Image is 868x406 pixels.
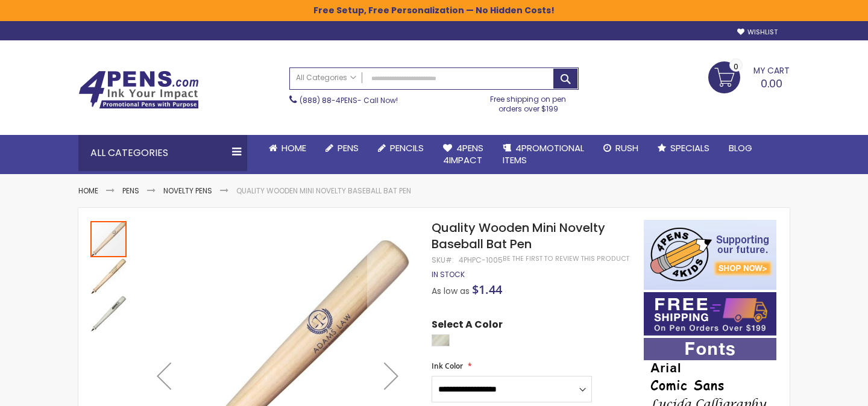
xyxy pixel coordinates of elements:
span: 0 [734,61,738,72]
a: Rush [594,135,648,161]
strong: SKU [432,255,454,265]
span: Quality Wooden Mini Novelty Baseball Bat Pen [432,219,605,252]
li: Quality Wooden Mini Novelty Baseball Bat Pen [236,186,411,196]
a: All Categories [290,68,362,88]
img: 4Pens Custom Pens and Promotional Products [78,70,199,109]
span: In stock [432,269,465,280]
a: Home [78,186,98,196]
img: 4pens 4 kids [644,220,776,290]
span: As low as [432,285,470,297]
span: Home [281,142,306,154]
a: Pens [316,135,368,161]
span: Blog [729,142,752,154]
span: Pens [338,142,359,154]
div: Quality Wooden Mini Novelty Baseball Bat Pen [90,257,128,295]
a: Home [259,135,316,161]
a: Pencils [368,135,433,161]
div: Quality Wooden Mini Novelty Baseball Bat Pen [90,220,128,257]
span: All Categories [296,73,356,83]
span: Select A Color [432,318,503,334]
div: Quality Wooden Mini Novelty Baseball Bat Pen [90,295,127,332]
span: - Call Now! [300,95,398,105]
img: Quality Wooden Mini Novelty Baseball Bat Pen [90,296,127,332]
a: Wishlist [737,28,778,37]
span: 4PROMOTIONAL ITEMS [503,142,584,166]
span: 0.00 [761,76,782,91]
a: Pens [122,186,139,196]
div: Free shipping on pen orders over $199 [478,90,579,114]
a: Novelty Pens [163,186,212,196]
a: Specials [648,135,719,161]
img: Quality Wooden Mini Novelty Baseball Bat Pen [90,258,127,295]
a: Blog [719,135,762,161]
div: Natural Wood [432,334,450,346]
a: (888) 88-4PENS [300,95,357,105]
span: $1.44 [472,281,502,298]
span: 4Pens 4impact [443,142,483,166]
span: Rush [615,142,638,154]
a: 4PROMOTIONALITEMS [493,135,594,174]
div: 4PHPC-1005 [459,255,503,265]
span: Specials [670,142,709,154]
a: 0.00 0 [708,61,790,92]
div: Availability [432,270,465,280]
a: 4Pens4impact [433,135,493,174]
span: Pencils [390,142,424,154]
span: Ink Color [432,361,463,371]
div: All Categories [78,135,247,171]
img: Free shipping on orders over $199 [644,292,776,336]
a: Be the first to review this product [503,254,629,263]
